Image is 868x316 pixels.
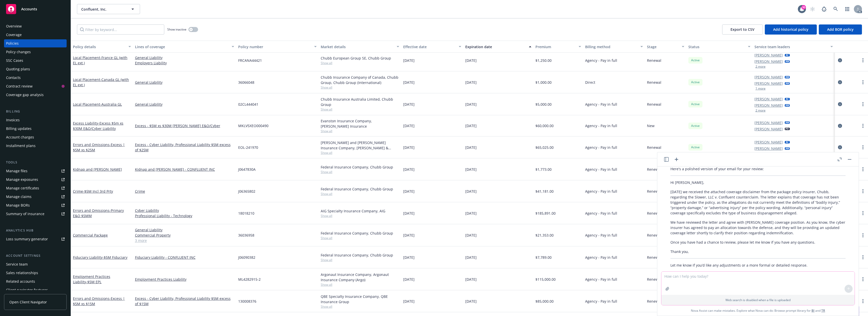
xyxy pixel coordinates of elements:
[321,272,399,282] div: Argonaut Insurance Company, Argonaut Insurance Company (Argo)
[403,80,415,85] span: [DATE]
[6,176,38,184] div: Manage exposures
[819,24,862,35] button: Add BOR policy
[4,228,67,233] div: Analytics hub
[4,31,67,39] a: Coverage
[730,27,754,32] span: Export to CSV
[6,184,39,192] div: Manage certificates
[533,41,583,53] button: Premium
[585,58,617,63] span: Agency - Pay in full
[135,80,234,85] a: General Liability
[4,39,67,47] a: Policies
[321,282,399,287] span: Show all
[4,184,67,192] a: Manage certificates
[6,82,33,90] div: Contract review
[690,145,700,150] span: Active
[77,4,140,14] button: Confluent, Inc.
[754,81,783,86] a: [PERSON_NAME]
[135,60,234,66] a: Employers Liability
[321,129,399,133] span: Show all
[670,240,846,245] p: Once you have had a chance to review, please let me know if you have any questions.
[688,44,745,49] div: Status
[860,188,866,194] a: more
[6,48,31,56] div: Policy changes
[135,102,234,107] a: General Liability
[535,255,552,260] span: $7,789.00
[585,277,617,282] span: Agency - Pay in full
[860,123,866,129] a: more
[133,41,236,53] button: Lines of coverage
[585,211,617,216] span: Agency - Pay in full
[585,102,617,107] span: Agency - Pay in full
[73,255,127,260] a: Fiduciary Liability
[535,167,552,172] span: $1,773.00
[860,101,866,107] a: more
[647,277,661,282] span: Renewal
[821,308,825,313] a: TR
[755,87,766,90] button: 1 more
[463,41,533,53] button: Expiration date
[6,133,34,141] div: Account charges
[73,189,113,194] a: Crime
[4,235,67,243] a: Loss summary generator
[755,65,766,68] button: 2 more
[238,211,254,216] span: 18018210
[465,211,477,216] span: [DATE]
[73,296,125,306] span: - Excess | $5M xs $15M
[135,255,234,260] a: Fiduciary Liability - CONFLUENT INC
[403,299,415,304] span: [DATE]
[860,298,866,304] a: more
[73,142,125,152] span: - Excess | $5M xs $25M
[647,255,661,260] span: Renewal
[238,102,258,107] span: 02CL444041
[645,41,686,53] button: Stage
[71,41,133,53] button: Policy details
[754,59,783,64] a: [PERSON_NAME]
[773,27,808,32] span: Add historical policy
[686,41,752,53] button: Status
[4,109,67,114] div: Billing
[6,65,30,73] div: Quoting plans
[690,102,700,106] span: Active
[860,232,866,238] a: more
[135,233,234,238] a: Commercial Property
[465,167,477,172] span: [DATE]
[238,255,255,260] span: J06090382
[585,255,617,260] span: Agency - Pay in full
[321,97,399,107] div: Chubb Insurance Australia Limited, Chubb Group
[135,208,234,213] a: Cyber Liability
[73,208,124,218] a: Errors and Omissions
[827,27,854,32] span: Add BOR policy
[73,233,108,238] a: Commercial Package
[6,260,28,268] div: Service team
[535,44,575,49] div: Premium
[860,79,866,85] a: more
[831,4,841,14] a: Search
[236,41,319,53] button: Policy number
[321,44,394,49] div: Market details
[837,57,843,63] a: circleInformation
[754,120,783,125] a: [PERSON_NAME]
[81,7,125,12] span: Confluent, Inc.
[535,233,554,238] span: $21,353.00
[4,125,67,133] a: Billing updates
[6,91,44,99] div: Coverage gap analysis
[860,210,866,216] a: more
[4,286,67,294] a: Client navigator features
[535,189,554,194] span: $41,181.00
[321,208,399,214] div: AIG Specialty Insurance Company, AIG
[754,146,783,151] a: [PERSON_NAME]
[807,4,818,14] a: Start snowing
[860,254,866,260] a: more
[73,121,123,131] a: Excess Liability
[100,102,122,107] span: - Australia GL
[585,233,617,238] span: Agency - Pay in full
[647,102,661,107] span: Renewal
[6,269,38,277] div: Sales relationships
[811,308,815,313] a: BI
[4,253,67,258] div: Account settings
[465,123,477,128] span: [DATE]
[860,276,866,282] a: more
[465,189,477,194] span: [DATE]
[4,160,67,165] div: Tools
[321,75,399,85] div: Chubb Insurance Company of Canada, Chubb Group, Chubb Group (International)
